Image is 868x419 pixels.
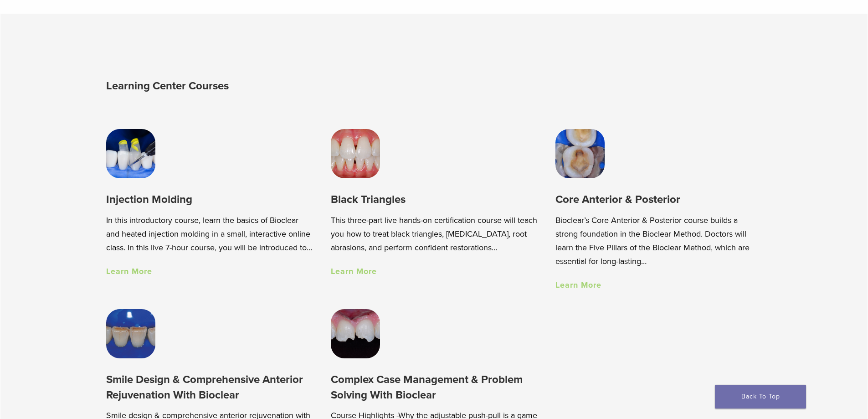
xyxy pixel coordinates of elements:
p: This three-part live hands-on certification course will teach you how to treat black triangles, [... [331,213,537,254]
p: In this introductory course, learn the basics of Bioclear and heated injection molding in a small... [106,213,313,254]
h2: Learning Center Courses [106,75,437,97]
a: Learn More [331,266,377,276]
a: Learn More [555,280,601,290]
h3: Black Triangles [331,192,537,207]
a: Back To Top [715,385,806,409]
h3: Smile Design & Comprehensive Anterior Rejuvenation With Bioclear [106,372,313,403]
p: Bioclear’s Core Anterior & Posterior course builds a strong foundation in the Bioclear Method. Do... [555,213,762,268]
h3: Core Anterior & Posterior [555,192,762,207]
a: Learn More [106,266,152,276]
h3: Complex Case Management & Problem Solving With Bioclear [331,372,537,403]
h3: Injection Molding [106,192,313,207]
